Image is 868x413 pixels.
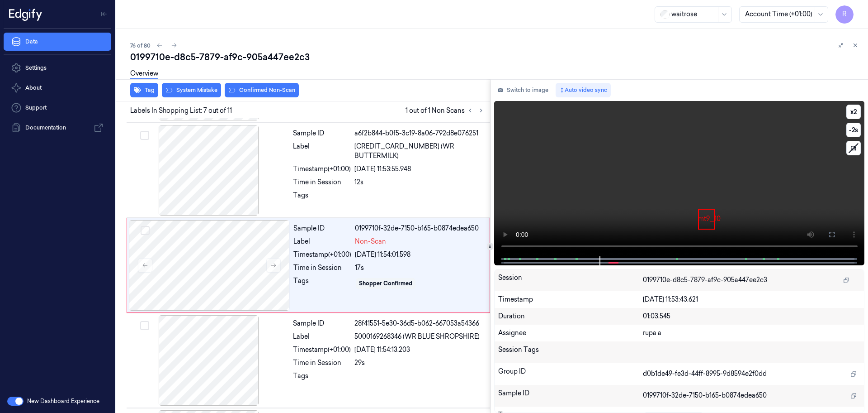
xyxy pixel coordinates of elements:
[355,237,386,246] span: Non-Scan
[643,391,767,400] span: 0199710f-32de-7150-b165-b0874edea650
[354,142,485,161] span: [CREDIT_CARD_NUMBER] (WR BUTTERMILK)
[140,131,149,140] button: Select row
[835,5,854,24] button: R
[293,250,351,259] div: Timestamp (+01:00)
[293,191,351,205] div: Tags
[4,119,111,137] a: Documentation
[293,319,351,328] div: Sample ID
[498,328,643,338] div: Assignee
[293,263,351,273] div: Time in Session
[130,42,151,49] span: 76 of 80
[293,345,351,355] div: Timestamp (+01:00)
[556,83,611,97] button: Auto video sync
[293,129,351,138] div: Sample ID
[97,7,111,21] button: Toggle Navigation
[225,83,299,97] button: Confirmed Non-Scan
[643,328,860,338] div: rupa a
[406,105,486,116] span: 1 out of 1 Non Scans
[643,295,860,304] div: [DATE] 11:53:43.621
[130,106,232,115] span: Labels In Shopping List: 7 out of 11
[293,178,351,187] div: Time in Session
[494,83,552,97] button: Switch to image
[498,345,643,360] div: Session Tags
[354,178,485,187] div: 12s
[498,367,643,381] div: Group ID
[130,83,158,97] button: Tag
[355,224,484,233] div: 0199710f-32de-7150-b165-b0874edea650
[846,105,861,119] button: x2
[354,319,485,328] div: 28f41551-5e30-36d5-b062-667053a54366
[293,371,351,386] div: Tags
[130,51,861,63] div: 0199710e-d8c5-7879-af9c-905a447ee2c3
[355,263,484,273] div: 17s
[4,33,111,51] a: Data
[293,276,351,291] div: Tags
[140,321,149,330] button: Select row
[354,129,485,138] div: a6f2b844-b0f5-3c19-8a06-792d8e076251
[293,142,351,161] div: Label
[643,369,767,379] span: d0b1de49-fe3d-44ff-8995-9d8594e2f0dd
[293,358,351,368] div: Time in Session
[354,332,480,341] span: 5000169268346 (WR BLUE SHROPSHIRE)
[498,312,643,321] div: Duration
[293,224,351,233] div: Sample ID
[4,99,111,117] a: Support
[4,59,111,77] a: Settings
[355,250,484,259] div: [DATE] 11:54:01.598
[498,389,643,403] div: Sample ID
[141,226,150,235] button: Select row
[359,279,412,288] div: Shopper Confirmed
[354,358,485,368] div: 29s
[293,332,351,341] div: Label
[498,273,643,288] div: Session
[846,123,861,137] button: -2s
[162,83,221,97] button: System Mistake
[293,237,351,246] div: Label
[4,79,111,97] button: About
[643,275,767,285] span: 0199710e-d8c5-7879-af9c-905a447ee2c3
[498,295,643,304] div: Timestamp
[293,164,351,174] div: Timestamp (+01:00)
[354,345,485,355] div: [DATE] 11:54:13.203
[130,69,158,79] a: Overview
[643,312,860,321] div: 01:03.545
[354,164,485,174] div: [DATE] 11:53:55.948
